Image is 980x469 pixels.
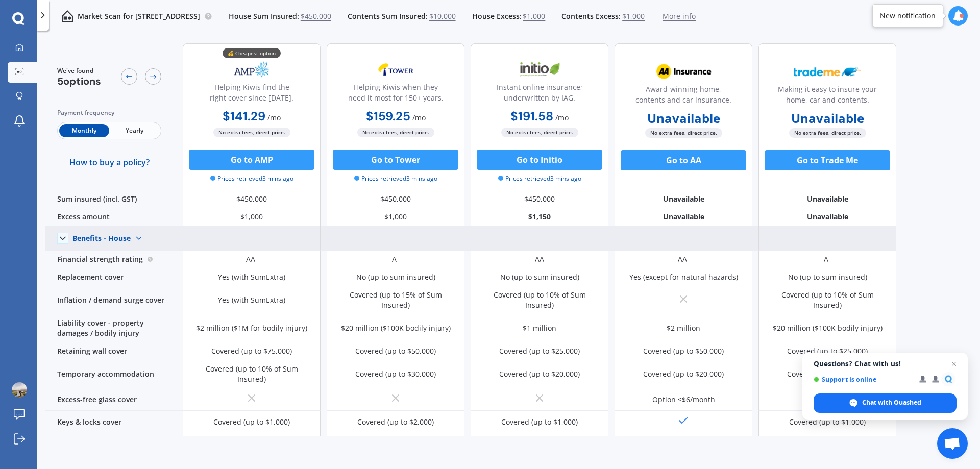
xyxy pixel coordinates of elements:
[787,346,868,356] div: Covered (up to $25,000)
[765,150,890,170] button: Go to Trade Me
[327,208,464,226] div: $1,000
[758,208,896,226] div: Unavailable
[814,376,912,383] span: Support is online
[392,254,399,264] div: A-
[791,113,864,124] b: Unavailable
[789,417,866,427] div: Covered (up to $1,000)
[479,82,600,107] div: Instant online insurance; underwritten by IAG.
[501,417,578,427] div: Covered (up to $1,000)
[471,208,608,226] div: $1,150
[788,272,867,282] div: No (up to sum insured)
[59,124,109,137] span: Monthly
[354,174,437,183] span: Prices retrieved 3 mins ago
[789,128,866,138] span: No extra fees, direct price.
[362,57,429,82] img: Tower.webp
[109,124,159,137] span: Yearly
[621,150,746,170] button: Go to AA
[333,150,458,170] button: Go to Tower
[246,254,258,264] div: AA-
[814,360,957,368] span: Questions? Chat with us!
[498,174,581,183] span: Prices retrieved 3 mins ago
[267,113,281,122] span: / mo
[223,108,265,124] b: $141.29
[183,190,321,208] div: $450,000
[652,394,715,405] div: Option <$6/month
[45,433,183,451] div: Hidden water / gradual damage
[301,11,331,21] span: $450,000
[643,346,724,356] div: Covered (up to $50,000)
[45,286,183,314] div: Inflation / demand surge cover
[218,272,285,282] div: Yes (with SumExtra)
[478,290,601,310] div: Covered (up to 10% of Sum Insured)
[506,57,573,82] img: Initio.webp
[45,251,183,268] div: Financial strength rating
[623,84,744,109] div: Award-winning home, contents and car insurance.
[862,398,921,407] span: Chat with Quashed
[814,393,957,413] div: Chat with Quashed
[45,360,183,388] div: Temporary accommodation
[499,346,580,356] div: Covered (up to $25,000)
[72,234,131,243] div: Benefits - House
[341,323,451,333] div: $20 million ($100K bodily injury)
[615,208,752,226] div: Unavailable
[189,150,314,170] button: Go to AMP
[472,11,522,21] span: House Excess:
[622,11,645,21] span: $1,000
[218,295,285,305] div: Yes (with SumExtra)
[645,128,722,138] span: No extra fees, direct price.
[355,346,436,356] div: Covered (up to $50,000)
[57,108,161,118] div: Payment frequency
[45,208,183,226] div: Excess amount
[767,84,888,109] div: Making it easy to insure your home, car and contents.
[57,66,101,76] span: We've found
[211,346,292,356] div: Covered (up to $75,000)
[45,314,183,342] div: Liability cover - property damages / bodily injury
[429,11,456,21] span: $10,000
[643,369,724,379] div: Covered (up to $20,000)
[499,369,580,379] div: Covered (up to $20,000)
[12,382,27,398] img: ACg8ocIZ9TnWIPAKGiz0S_bHEL8H6BWNm-75GrrAyAX2lvhAae5Tjio=s96-c
[615,190,752,208] div: Unavailable
[937,428,968,459] div: Open chat
[412,113,426,122] span: / mo
[647,113,720,124] b: Unavailable
[667,323,700,333] div: $2 million
[327,190,464,208] div: $450,000
[629,272,738,282] div: Yes (except for natural hazards)
[678,254,690,264] div: AA-
[190,364,313,384] div: Covered (up to 10% of Sum Insured)
[69,157,150,167] span: How to buy a policy?
[191,82,312,107] div: Helping Kiwis find the right cover since [DATE].
[663,11,696,21] span: More info
[500,272,579,282] div: No (up to sum insured)
[523,11,545,21] span: $1,000
[501,128,578,137] span: No extra fees, direct price.
[196,323,307,333] div: $2 million ($1M for bodily injury)
[45,190,183,208] div: Sum insured (incl. GST)
[348,11,428,21] span: Contents Sum Insured:
[356,272,435,282] div: No (up to sum insured)
[787,369,868,379] div: Covered (up to $25,000)
[210,174,293,183] span: Prices retrieved 3 mins ago
[229,11,299,21] span: House Sum Insured:
[773,323,883,333] div: $20 million ($100K bodily injury)
[510,108,553,124] b: $191.58
[948,358,960,370] span: Close chat
[45,342,183,360] div: Retaining wall cover
[45,388,183,411] div: Excess-free glass cover
[355,369,436,379] div: Covered (up to $30,000)
[561,11,621,21] span: Contents Excess:
[213,417,290,427] div: Covered (up to $1,000)
[357,128,434,137] span: No extra fees, direct price.
[471,190,608,208] div: $450,000
[61,10,73,22] img: home-and-contents.b802091223b8502ef2dd.svg
[880,11,936,21] div: New notification
[477,150,602,170] button: Go to Initio
[650,59,717,84] img: AA.webp
[357,417,434,427] div: Covered (up to $2,000)
[766,290,889,310] div: Covered (up to 10% of Sum Insured)
[335,82,456,107] div: Helping Kiwis when they need it most for 150+ years.
[45,411,183,433] div: Keys & locks cover
[555,113,569,122] span: / mo
[45,268,183,286] div: Replacement cover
